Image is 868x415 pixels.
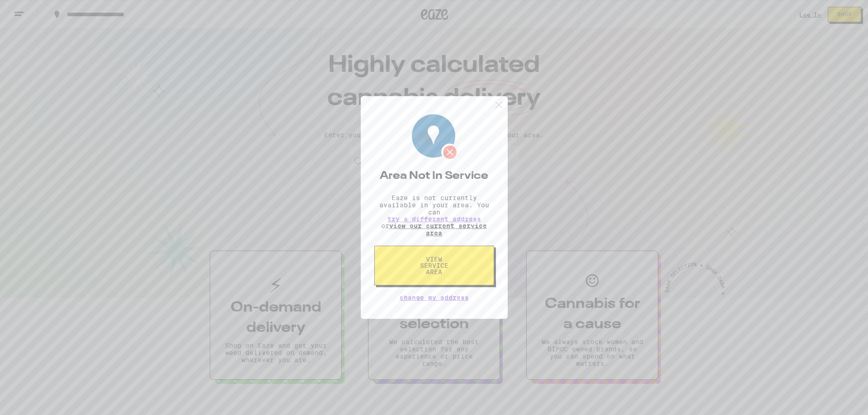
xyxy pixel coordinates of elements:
img: close.svg [493,99,505,111]
button: try a different address [387,216,481,222]
h2: Area Not In Service [374,171,494,182]
a: View Service Area [374,256,494,263]
a: view our current service area [389,222,487,237]
span: Hi. Need any help? [5,6,65,14]
img: Location [412,114,458,161]
button: View Service Area [374,246,494,285]
button: Change My Address [400,294,469,301]
span: View Service Area [411,256,458,275]
p: Eaze is not currently available in your area. You can or [374,194,494,237]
